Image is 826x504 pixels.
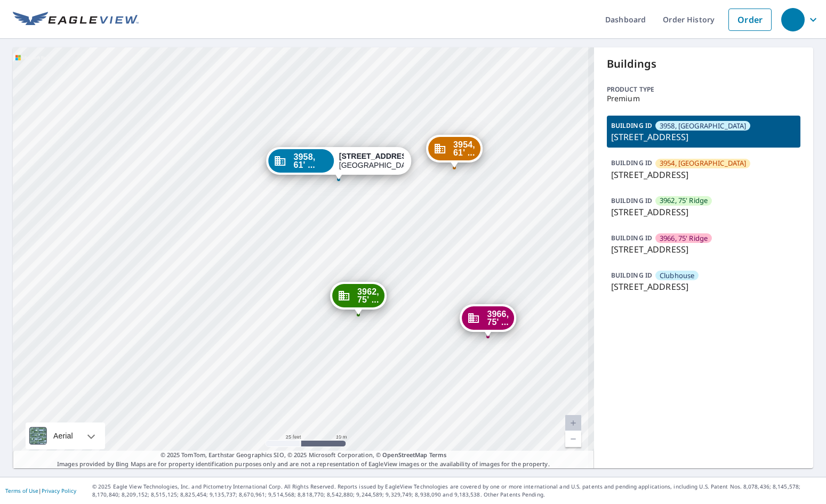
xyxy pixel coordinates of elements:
p: BUILDING ID [611,271,652,280]
div: Dropped pin, building 3962, 75' Ridge, Commercial property, 3962 Stoneridge Dr Pleasanton, CA 94588 [330,282,387,315]
div: [GEOGRAPHIC_DATA] [339,152,404,170]
strong: [STREET_ADDRESS] [339,152,414,160]
span: Clubhouse [660,271,694,281]
span: © 2025 TomTom, Earthstar Geographics SIO, © 2025 Microsoft Corporation, © [161,451,447,460]
p: [STREET_ADDRESS] [611,168,796,181]
p: Premium [607,94,800,103]
p: [STREET_ADDRESS] [611,243,796,256]
p: [STREET_ADDRESS] [611,280,796,293]
p: [STREET_ADDRESS] [611,206,796,218]
p: Images provided by Bing Maps are for property identification purposes only and are not a represen... [13,451,594,468]
span: 3958, 61' ... [294,153,328,169]
a: Privacy Policy [42,487,76,494]
a: Terms of Use [5,487,38,494]
a: Current Level 20, Zoom In Disabled [565,415,581,431]
p: | [5,487,76,494]
p: Product type [607,85,800,94]
p: BUILDING ID [611,233,652,242]
div: Dropped pin, building 3954, 61' Ridge, Commercial property, 3954 Stoneridge Dr Pleasanton, CA 94588 [426,135,483,168]
p: BUILDING ID [611,158,652,167]
div: Aerial [50,422,76,449]
p: BUILDING ID [611,121,652,130]
a: Order [728,9,772,31]
span: 3954, [GEOGRAPHIC_DATA] [660,158,746,168]
img: EV Logo [13,12,139,28]
div: Aerial [26,422,105,449]
span: 3966, 75' Ridge [660,233,708,243]
p: Buildings [607,56,800,72]
p: BUILDING ID [611,196,652,205]
div: Dropped pin, building 3958, 61' Ridge, Commercial property, 3958 Stoneridge Dr Pleasanton, CA 94588 [267,147,412,180]
span: 3962, 75' ... [357,288,379,304]
div: Dropped pin, building 3966, 75' Ridge, Commercial property, 3966 Stoneridge Dr Pleasanton, CA 94588 [460,304,516,337]
a: Terms [429,451,447,459]
span: 3966, 75' ... [487,310,509,326]
a: OpenStreetMap [382,451,427,459]
a: Current Level 20, Zoom Out [565,431,581,447]
span: 3958, [GEOGRAPHIC_DATA] [660,121,746,131]
span: 3954, 61' ... [453,141,475,157]
p: © 2025 Eagle View Technologies, Inc. and Pictometry International Corp. All Rights Reserved. Repo... [92,483,821,499]
p: [STREET_ADDRESS] [611,131,796,143]
span: 3962, 75' Ridge [660,196,708,206]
